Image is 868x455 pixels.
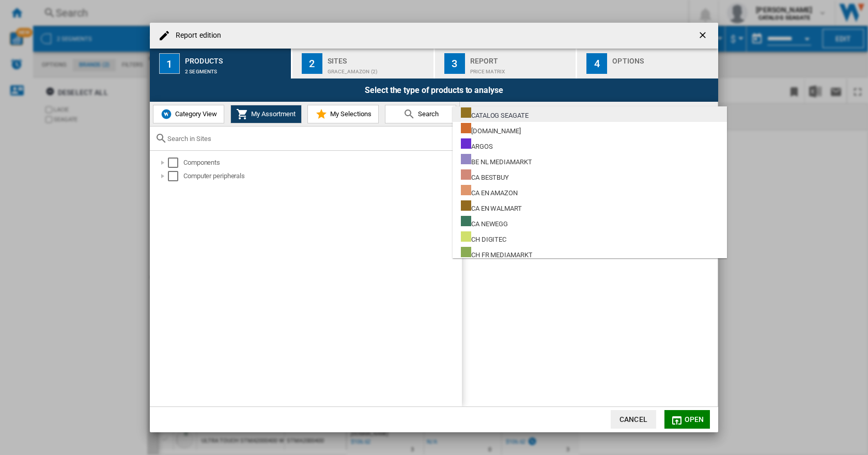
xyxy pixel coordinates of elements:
div: CA BESTBUY [461,169,509,182]
div: ARGOS [461,138,493,151]
div: BE NL MEDIAMARKT [461,154,532,167]
div: CA EN WALMART [461,200,522,213]
div: CATALOG SEAGATE [461,107,529,120]
div: [DOMAIN_NAME] [461,123,521,136]
div: CH FR MEDIAMARKT [461,247,532,260]
div: CH DIGITEC [461,231,506,244]
div: CA EN AMAZON [461,185,518,198]
div: CA NEWEGG [461,216,508,229]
